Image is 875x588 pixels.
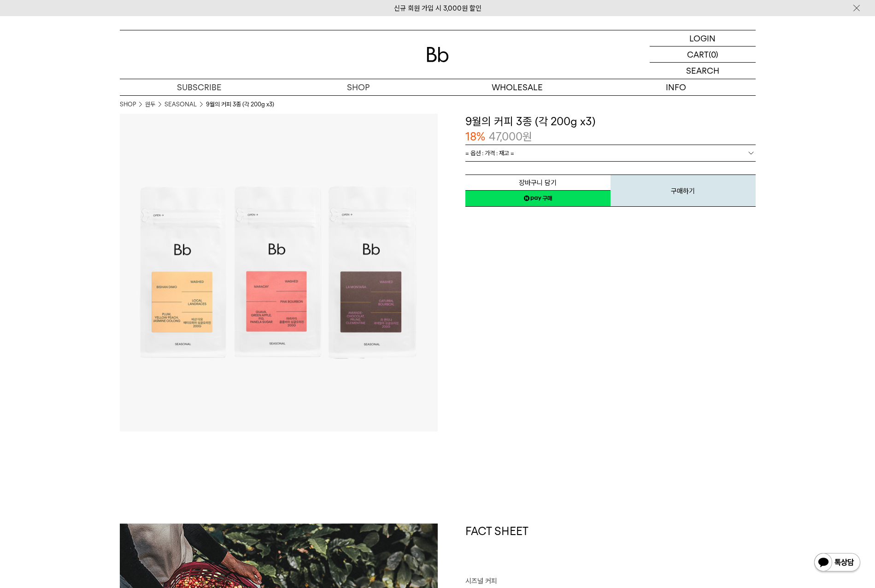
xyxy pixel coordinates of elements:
button: 장바구니 담기 [465,175,611,191]
a: 원두 [145,100,155,109]
img: 로고 [427,47,449,62]
p: 18% [465,129,485,145]
a: CART (0) [650,47,756,63]
a: 신규 회원 가입 시 3,000원 할인 [394,4,482,12]
a: SHOP [120,100,136,109]
a: LOGIN [650,30,756,47]
p: WHOLESALE [438,79,597,95]
a: 새창 [465,190,611,207]
li: 9월의 커피 3종 (각 200g x3) [206,100,274,109]
p: LOGIN [689,30,716,46]
img: 9월의 커피 3종 (각 200g x3) [120,114,438,431]
h3: 9월의 커피 3종 (각 200g x3) [465,114,756,129]
a: SEASONAL [164,100,197,109]
img: 카카오톡 채널 1:1 채팅 버튼 [813,552,861,574]
span: 시즈널 커피 [465,577,497,585]
p: CART [687,47,709,62]
a: SUBSCRIBE [120,79,279,95]
p: (0) [709,47,718,62]
a: SHOP [279,79,438,95]
button: 구매하기 [611,175,756,207]
span: = 옵션 : 가격 : 재고 = [465,145,514,161]
p: 47,000 [489,129,532,145]
p: SEARCH [686,63,719,79]
h1: FACT SHEET [465,524,756,576]
p: INFO [597,79,756,95]
span: 원 [523,130,532,143]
